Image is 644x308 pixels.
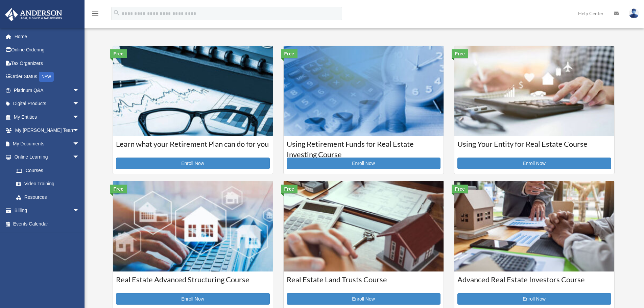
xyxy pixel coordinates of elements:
a: Digital Productsarrow_drop_down [5,97,90,111]
a: My Entitiesarrow_drop_down [5,110,90,124]
a: Online Learningarrow_drop_down [5,150,90,164]
a: My [PERSON_NAME] Teamarrow_drop_down [5,124,90,137]
span: arrow_drop_down [73,137,86,151]
a: Enroll Now [457,293,611,305]
div: Free [452,49,469,58]
h3: Advanced Real Estate Investors Course [457,275,611,291]
div: Free [281,49,298,58]
a: Enroll Now [287,158,440,169]
a: Tax Organizers [5,56,90,70]
a: Resources [9,190,90,204]
span: arrow_drop_down [73,110,86,124]
h3: Using Your Entity for Real Estate Course [457,139,611,156]
a: Enroll Now [457,158,611,169]
img: User Pic [629,8,639,18]
div: Free [110,185,127,193]
i: menu [91,9,99,18]
a: Platinum Q&Aarrow_drop_down [5,84,90,97]
a: Enroll Now [116,158,270,169]
a: Home [5,30,90,43]
h3: Learn what your Retirement Plan can do for you [116,139,270,156]
h3: Using Retirement Funds for Real Estate Investing Course [287,139,440,156]
div: Free [281,185,298,193]
a: Events Calendar [5,217,90,231]
a: Video Training [9,177,90,191]
div: Free [110,49,127,58]
span: arrow_drop_down [73,84,86,97]
span: arrow_drop_down [73,204,86,218]
h3: Real Estate Land Trusts Course [287,275,440,291]
span: arrow_drop_down [73,124,86,138]
a: menu [91,12,99,18]
a: My Documentsarrow_drop_down [5,137,90,150]
span: arrow_drop_down [73,97,86,111]
h3: Real Estate Advanced Structuring Course [116,275,270,291]
i: search [113,9,120,17]
a: Courses [9,164,86,177]
a: Enroll Now [116,293,270,305]
a: Online Ordering [5,43,90,57]
span: arrow_drop_down [73,150,86,164]
div: NEW [39,72,54,82]
a: Order StatusNEW [5,70,90,84]
a: Enroll Now [287,293,440,305]
a: Billingarrow_drop_down [5,204,90,217]
div: Free [452,185,469,193]
img: Anderson Advisors Platinum Portal [3,8,64,21]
